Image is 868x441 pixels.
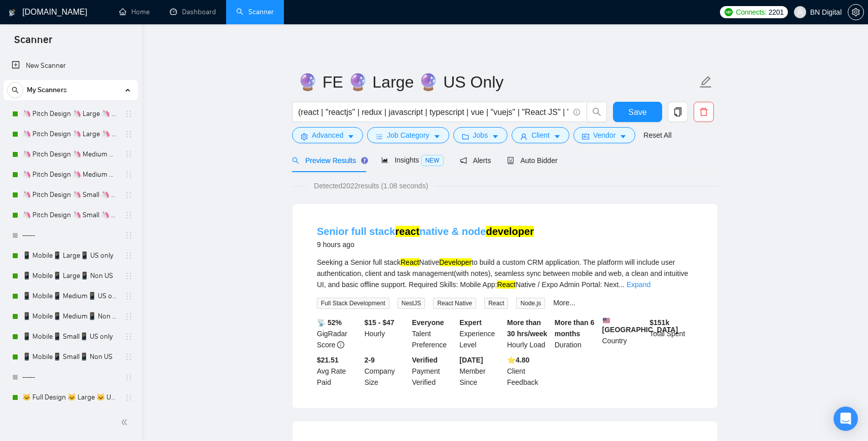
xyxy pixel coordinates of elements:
[22,266,119,286] a: 📱 Mobile📱 Large📱 Non US
[22,104,119,124] a: 🦄 Pitch Design 🦄 Large 🦄 US Only
[484,298,508,309] span: React
[307,180,435,191] span: Detected 2022 results (1.08 seconds)
[125,171,133,179] span: holder
[453,127,508,143] button: folderJobscaret-down
[292,156,365,165] span: Preview Results
[439,258,472,266] mark: Developer
[613,102,662,122] button: Save
[725,8,733,16] img: upwork-logo.png
[22,367,119,387] a: -----
[412,318,444,327] b: Everyone
[668,107,688,116] span: copy
[125,272,133,280] span: holder
[397,298,425,309] span: NestJS
[492,133,499,140] span: caret-down
[694,102,714,122] button: delete
[507,356,529,364] b: ⭐️ 4.80
[587,102,607,122] button: search
[125,393,133,402] span: holder
[298,106,569,118] input: Search Freelance Jobs...
[797,9,804,16] span: user
[395,226,420,237] mark: react
[553,317,600,350] div: Duration
[312,130,343,141] span: Advanced
[401,258,419,266] mark: React
[301,133,308,140] span: setting
[573,127,635,143] button: idcardVendorcaret-down
[573,109,580,115] span: info-circle
[649,318,669,327] b: $ 151k
[694,107,713,116] span: delete
[593,130,616,141] span: Vendor
[317,226,534,237] a: Senior full stackreactnative & nodedeveloper
[22,327,119,347] a: 📱 Mobile📱 Small📱 US only
[459,318,482,327] b: Expert
[462,133,469,140] span: folder
[582,133,589,140] span: idcard
[486,226,533,237] mark: developer
[769,7,784,18] span: 2201
[22,185,119,205] a: 🦄 Pitch Design 🦄 Small 🦄 US Only
[516,298,545,309] span: Node.js
[736,7,766,18] span: Connects:
[315,317,363,350] div: GigRadar Score
[125,110,133,118] span: holder
[619,280,625,289] span: ...
[554,133,561,140] span: caret-down
[365,356,375,364] b: 2-9
[412,356,438,364] b: Verified
[834,407,858,431] div: Open Intercom Messenger
[459,356,483,364] b: [DATE]
[507,318,547,338] b: More than 30 hrs/week
[22,246,119,266] a: 📱 Mobile📱 Large📱 US only
[22,225,119,246] a: -----
[600,317,648,350] div: Country
[121,417,131,427] span: double-left
[317,298,389,309] span: Full Stack Development
[170,8,216,16] a: dashboardDashboard
[647,317,695,350] div: Total Spent
[603,317,610,324] img: 🇺🇸
[602,317,678,334] b: [GEOGRAPHIC_DATA]
[410,317,458,350] div: Talent Preference
[507,157,514,164] span: robot
[376,133,383,140] span: bars
[22,306,119,327] a: 📱 Mobile📱 Medium📱 Non US
[367,127,449,143] button: barsJob Categorycaret-down
[22,347,119,367] a: 📱 Mobile📱 Small📱 Non US
[668,102,688,122] button: copy
[497,280,516,289] mark: React
[7,82,23,98] button: search
[119,8,150,16] a: homeHome
[125,191,133,199] span: holder
[125,252,133,260] span: holder
[22,387,119,408] a: 🐱 Full Design 🐱 Large 🐱 US Only
[317,318,342,327] b: 📡 52%
[433,133,441,140] span: caret-down
[337,341,344,348] span: info-circle
[587,107,606,116] span: search
[125,130,133,138] span: holder
[125,292,133,300] span: holder
[125,150,133,158] span: holder
[473,130,488,141] span: Jobs
[125,211,133,219] span: holder
[125,353,133,361] span: holder
[236,8,274,16] a: searchScanner
[627,280,650,289] a: Expand
[553,299,575,307] a: More...
[421,155,444,166] span: NEW
[125,312,133,320] span: holder
[22,205,119,225] a: 🦄 Pitch Design 🦄 Small 🦄 Non US
[433,298,476,309] span: React Native
[848,8,864,16] a: setting
[643,130,671,141] a: Reset All
[292,127,363,143] button: settingAdvancedcaret-down
[512,127,569,143] button: userClientcaret-down
[125,231,133,239] span: holder
[22,144,119,165] a: 🦄 Pitch Design 🦄 Medium 🦄 US Only
[360,156,369,165] div: Tooltip anchor
[22,165,119,185] a: 🦄 Pitch Design 🦄 Medium 🦄 Non US
[699,75,712,89] span: edit
[315,354,363,388] div: Avg Rate Paid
